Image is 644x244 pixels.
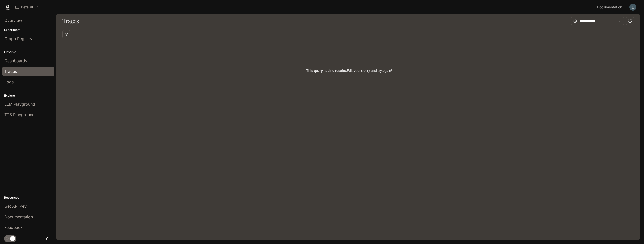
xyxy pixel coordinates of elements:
h1: Traces [62,16,79,26]
span: sync [628,19,632,23]
button: User avatar [628,2,638,12]
span: Edit your query and try again! [306,68,392,73]
p: Default [21,5,33,9]
img: User avatar [629,4,636,11]
span: This query had no results. [306,69,347,73]
a: Documentation [595,2,626,12]
span: Documentation [597,4,622,10]
button: All workspaces [13,2,41,12]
